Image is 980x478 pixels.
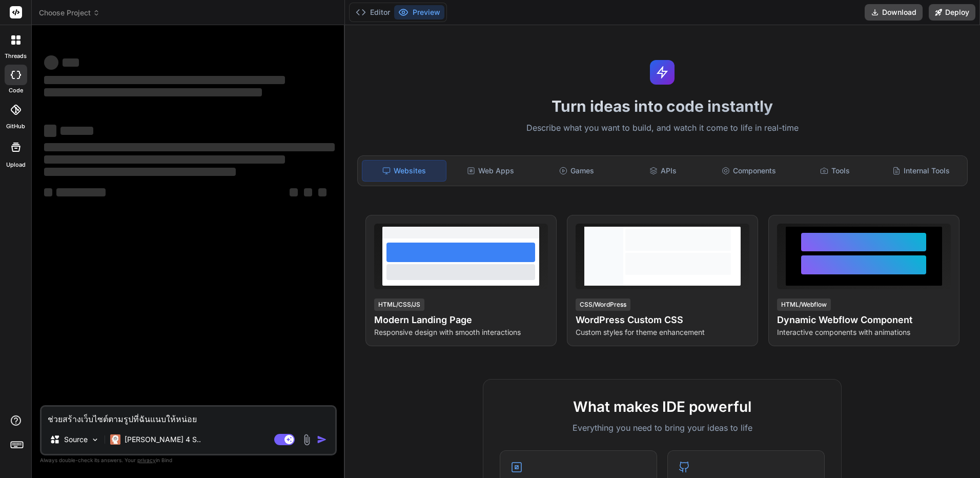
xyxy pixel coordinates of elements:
[707,160,791,182] div: Components
[125,434,201,445] p: [PERSON_NAME] 4 S..
[352,5,394,19] button: Editor
[137,457,156,463] span: privacy
[44,155,285,164] span: ‌
[777,327,951,337] p: Interactive components with animations
[110,434,120,445] img: Claude 4 Sonnet
[290,188,298,196] span: ‌
[5,52,27,61] label: threads
[793,160,877,182] div: Tools
[44,76,285,84] span: ‌
[362,160,447,182] div: Websites
[304,188,312,196] span: ‌
[374,298,424,311] div: HTML/CSS/JS
[318,188,326,196] span: ‌
[44,188,52,196] span: ‌
[500,422,825,434] p: Everything you need to bring your ideas to life
[535,160,619,182] div: Games
[6,122,25,131] label: GitHub
[777,298,831,311] div: HTML/Webflow
[576,327,749,337] p: Custom styles for theme enhancement
[865,4,923,21] button: Download
[301,434,313,446] img: attachment
[576,298,630,311] div: CSS/WordPress
[39,8,100,18] span: Choose Project
[879,160,963,182] div: Internal Tools
[64,434,88,445] p: Source
[60,127,93,135] span: ‌
[448,160,533,182] div: Web Apps
[394,5,444,19] button: Preview
[44,88,262,96] span: ‌
[576,313,749,327] h4: WordPress Custom CSS
[929,4,975,21] button: Deploy
[351,122,974,135] p: Describe what you want to build, and watch it come to life in real-time
[42,407,335,425] textarea: ช่วยสร้างเว็บไซต์ตามรูปที่ฉันแนบให้หน่อย
[9,86,23,95] label: code
[621,160,705,182] div: APIs
[351,97,974,115] h1: Turn ideas into code instantly
[317,434,327,445] img: icon
[40,455,337,465] p: Always double-check its answers. Your in Bind
[63,58,79,67] span: ‌
[56,188,106,196] span: ‌
[44,55,58,70] span: ‌
[374,313,548,327] h4: Modern Landing Page
[6,161,26,169] label: Upload
[44,143,335,151] span: ‌
[374,327,548,337] p: Responsive design with smooth interactions
[500,396,825,417] h2: What makes IDE powerful
[44,168,236,176] span: ‌
[91,435,99,444] img: Pick Models
[44,125,56,137] span: ‌
[777,313,951,327] h4: Dynamic Webflow Component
